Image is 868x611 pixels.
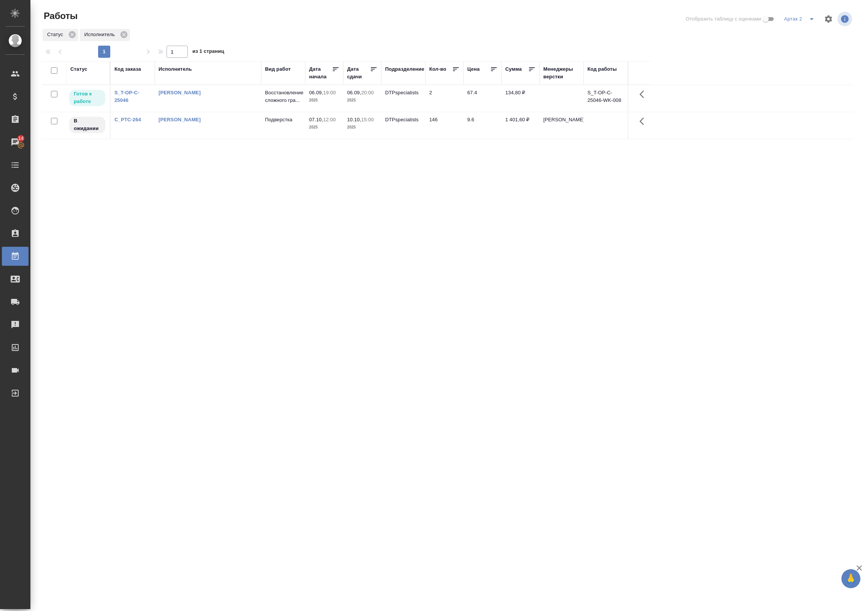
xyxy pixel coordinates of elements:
a: 14 [2,133,29,152]
div: Вид работ [265,65,291,73]
p: Восстановление сложного гра... [265,89,301,104]
p: 06.09, [309,90,323,95]
div: Цена [467,65,480,73]
p: 20:00 [361,90,374,95]
div: Исполнитель может приступить к работе [68,89,106,107]
div: Статус [70,65,87,73]
div: Менеджеры верстки [543,65,580,81]
p: 19:00 [323,90,336,95]
button: 🙏 [841,569,860,588]
p: Исполнитель [84,31,117,38]
td: 2 [425,85,463,112]
span: Посмотреть информацию [838,12,854,26]
td: 1 401,60 ₽ [501,112,540,139]
td: 146 [425,112,463,139]
a: [PERSON_NAME] [159,117,201,122]
td: 134,80 ₽ [501,85,540,112]
div: Исполнитель назначен, приступать к работе пока рано [68,116,106,134]
td: DTPspecialists [381,85,425,112]
a: S_T-OP-C-25046 [114,90,140,103]
td: DTPspecialists [381,112,425,139]
p: 2025 [309,124,340,131]
p: 06.09, [347,90,361,95]
p: 2025 [347,124,378,131]
p: Готов к работе [74,90,101,105]
button: Здесь прячутся важные кнопки [635,112,653,130]
span: Работы [42,10,78,22]
button: Здесь прячутся важные кнопки [635,85,653,103]
div: Исполнитель [80,29,130,41]
div: Код работы [587,65,617,73]
span: 🙏 [844,571,857,587]
p: В ожидании [74,117,101,132]
div: Исполнитель [159,65,192,73]
div: split button [782,13,819,25]
span: из 1 страниц [192,47,224,58]
span: 14 [14,135,28,142]
div: Статус [43,29,78,41]
p: 07.10, [309,117,323,122]
div: Дата сдачи [347,65,370,81]
p: Статус [47,31,66,38]
td: 9.6 [463,112,501,139]
span: Отобразить таблицу с оценками [686,15,761,23]
p: 2025 [309,97,340,104]
p: 15:00 [361,117,374,122]
p: 10.10, [347,117,361,122]
a: [PERSON_NAME] [159,90,201,95]
div: Сумма [505,65,522,73]
p: 12:00 [323,117,336,122]
p: 2025 [347,97,378,104]
td: 67.4 [463,85,501,112]
td: S_T-OP-C-25046-WK-008 [584,85,628,112]
div: Кол-во [429,65,446,73]
span: Настроить таблицу [819,10,838,28]
div: Дата начала [309,65,332,81]
p: Подверстка [265,116,301,124]
div: Подразделение [385,65,424,73]
a: C_PTC-264 [114,117,141,122]
div: Код заказа [114,65,141,73]
p: [PERSON_NAME] [543,116,580,124]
